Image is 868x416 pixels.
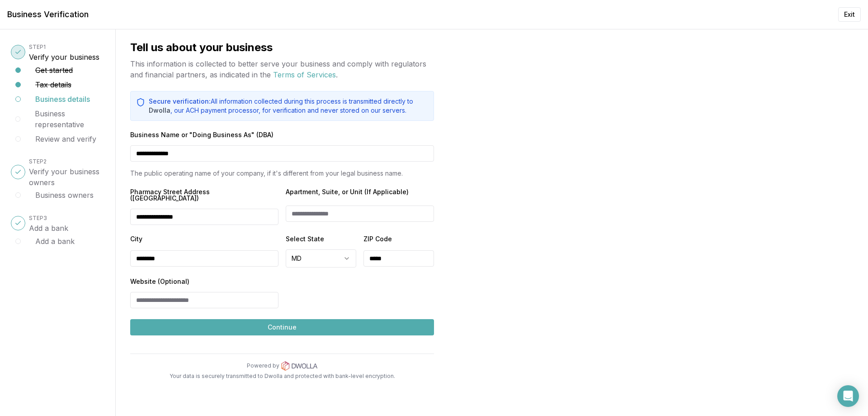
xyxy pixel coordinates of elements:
[247,362,279,369] p: Powered by
[29,41,99,62] button: STEP1Verify your business
[149,106,170,114] a: Dwolla
[837,385,859,407] div: Open Intercom Messenger
[29,52,99,62] h3: Verify your business
[29,212,68,234] button: STEP3Add a bank
[281,361,317,371] img: Dwolla
[149,97,211,105] span: Secure verification:
[35,65,73,76] button: Get started
[35,134,96,144] button: Review and verify
[130,373,434,380] p: Your data is securely transmitted to Dwolla and protected with bank-level encryption.
[35,108,104,130] button: Business representative
[149,97,428,115] p: All information collected during this process is transmitted directly to , our ACH payment proces...
[838,7,861,22] button: Exit
[286,189,434,198] label: Apartment, Suite, or Unit (If Applicable)
[363,236,434,243] label: ZIP Code
[130,169,434,178] p: The public operating name of your company, if it's different from your legal business name.
[130,58,434,80] p: This information is collected to better serve your business and comply with regulators and financ...
[130,319,434,335] button: Continue
[35,94,90,105] button: Business details
[29,158,47,165] span: STEP 2
[130,40,434,55] h2: Tell us about your business
[286,236,356,242] label: Select State
[29,166,104,188] h3: Verify your business owners
[29,43,46,50] span: STEP 1
[29,223,68,234] h3: Add a bank
[130,189,278,201] label: Pharmacy Street Address ([GEOGRAPHIC_DATA])
[7,8,89,21] h1: Business Verification
[130,278,278,285] label: Website (Optional)
[130,236,278,243] label: City
[273,70,336,79] a: Terms of Services
[29,155,104,188] button: STEP2Verify your business owners
[35,79,71,90] button: Tax details
[130,132,434,138] label: Business Name or "Doing Business As" (DBA)
[35,190,94,201] button: Business owners
[35,236,75,247] button: Add a bank
[29,215,47,221] span: STEP 3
